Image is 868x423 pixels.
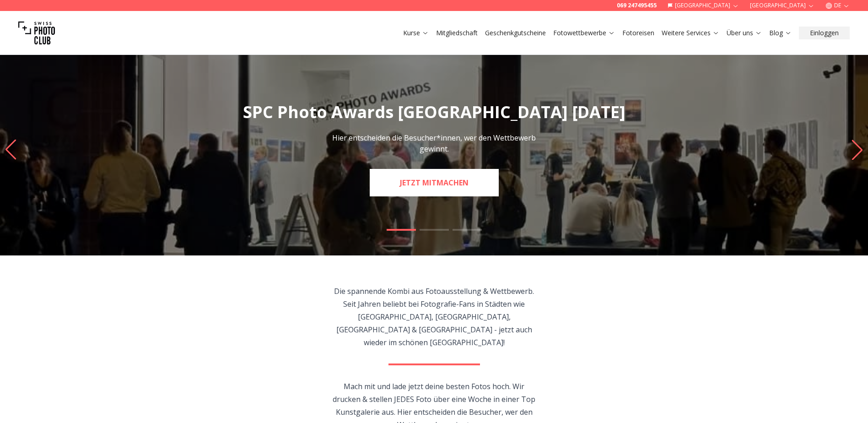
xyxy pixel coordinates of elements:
[18,15,55,51] img: Swiss photo club
[432,27,481,39] button: Mitgliedschaft
[622,28,654,38] a: Fotoreisen
[723,27,766,39] button: Über uns
[403,28,429,38] a: Kurse
[332,132,537,154] p: Hier entscheiden die Besucher*innen, wer den Wettbewerb gewinnt.
[766,27,795,39] button: Blog
[799,27,850,39] button: Einloggen
[485,28,546,38] a: Geschenkgutscheine
[727,28,762,38] a: Über uns
[619,27,658,39] button: Fotoreisen
[370,169,499,196] a: JETZT MITMACHEN
[658,27,723,39] button: Weitere Services
[436,28,478,38] a: Mitgliedschaft
[550,27,619,39] button: Fotowettbewerbe
[662,28,719,38] a: Weitere Services
[617,2,657,9] a: 069 247495455
[769,28,792,38] a: Blog
[399,27,432,39] button: Kurse
[329,285,539,349] p: Die spannende Kombi aus Fotoausstellung & Wettbewerb. Seit Jahren beliebt bei Fotografie-Fans in ...
[553,28,615,38] a: Fotowettbewerbe
[481,27,550,39] button: Geschenkgutscheine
